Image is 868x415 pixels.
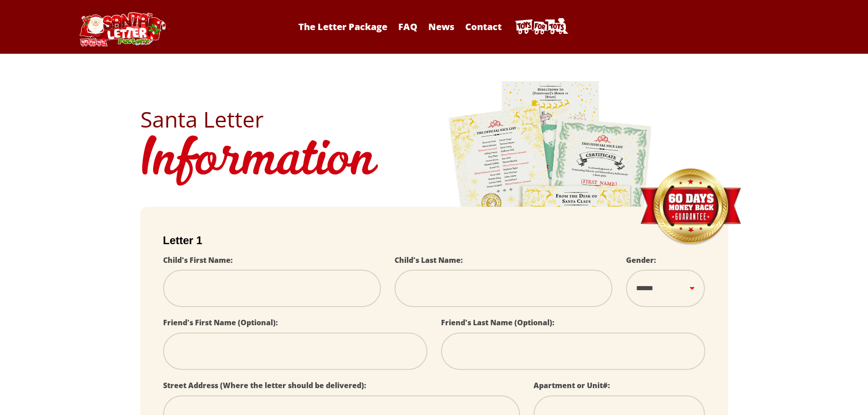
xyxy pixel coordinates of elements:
a: The Letter Package [294,20,392,33]
label: Friend's Last Name (Optional): [441,318,555,328]
label: Gender: [626,255,656,265]
label: Apartment or Unit#: [534,380,610,390]
label: Friend's First Name (Optional): [163,318,278,328]
label: Street Address (Where the letter should be delivered): [163,380,366,390]
label: Child's First Name: [163,255,233,265]
a: News [424,20,459,33]
h2: Letter 1 [163,234,705,247]
a: FAQ [394,20,422,33]
img: letters.png [448,80,653,334]
h2: Santa Letter [140,108,728,130]
h1: Information [140,130,728,193]
img: Money Back Guarantee [639,168,742,246]
a: Contact [461,20,506,33]
img: Santa Letter Logo [77,12,168,46]
label: Child's Last Name: [395,255,463,265]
